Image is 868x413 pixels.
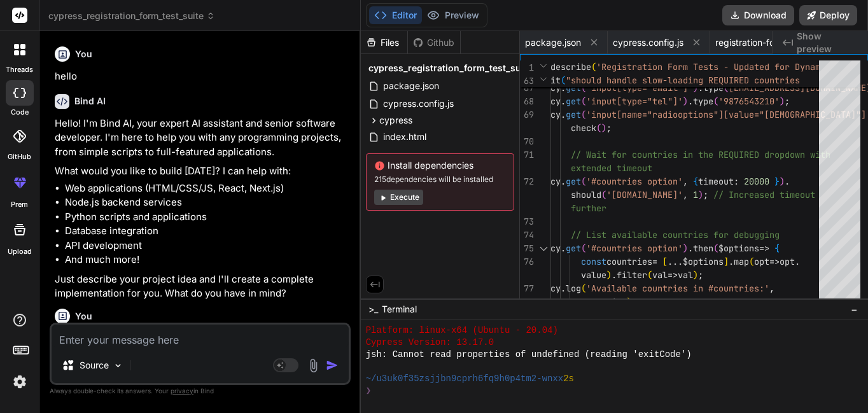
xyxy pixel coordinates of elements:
[382,78,440,94] span: package.json
[724,82,729,94] span: (
[571,162,652,174] span: extended timeout
[652,269,668,281] span: val
[561,176,566,187] span: .
[561,82,566,94] span: .
[759,242,769,254] span: =>
[374,190,423,205] button: Execute
[55,69,348,84] p: hello
[586,283,769,294] span: 'Available countries in #countries:'
[566,176,581,187] span: get
[683,95,688,107] span: )
[713,242,718,254] span: (
[683,242,688,254] span: )
[65,210,348,225] li: Python scripts and applications
[774,176,780,187] span: }
[520,215,534,228] div: 73
[74,95,106,108] h6: Bind AI
[718,242,759,254] span: $options
[713,189,815,200] span: // Increased timeout
[698,269,703,281] span: ;
[520,175,534,188] div: 72
[368,303,378,316] span: >_
[596,61,830,73] span: 'Registration Form Tests - Updated for Dynamic
[749,256,754,267] span: (
[520,61,534,74] span: 1
[65,224,348,239] li: Database integration
[617,269,647,281] span: filter
[48,10,215,22] span: cypress_registration_form_test_suite
[601,189,606,200] span: (
[780,176,785,187] span: )
[65,253,348,267] li: And much more!
[571,189,601,200] span: should
[566,95,581,107] span: get
[734,176,739,187] span: :
[785,95,790,107] span: ;
[581,176,586,187] span: (
[535,242,552,255] div: Click to collapse the range.
[744,176,769,187] span: 20000
[520,81,534,95] div: 67
[581,95,586,107] span: (
[379,114,412,127] span: cypress
[769,256,780,267] span: =>
[171,387,193,395] span: privacy
[520,148,534,162] div: 71
[601,122,606,134] span: )
[55,272,348,301] p: Just describe your project idea and I'll create a complete implementation for you. What do you ha...
[780,256,795,267] span: opt
[678,269,693,281] span: val
[799,5,857,25] button: Deploy
[326,359,339,372] img: icon
[683,176,688,187] span: ,
[75,48,92,60] h6: You
[693,176,698,187] span: {
[703,189,708,200] span: ;
[769,283,774,294] span: ,
[520,282,534,295] div: 77
[6,64,33,75] label: threads
[668,256,683,267] span: ...
[11,199,28,210] label: prem
[368,62,532,74] span: cypress_registration_form_test_suite
[754,256,769,267] span: opt
[848,299,860,319] button: −
[797,30,858,55] span: Show preview
[581,256,606,267] span: const
[647,269,652,281] span: (
[561,74,566,86] span: (
[693,189,698,200] span: 1
[729,256,734,267] span: .
[606,269,612,281] span: )
[306,358,321,373] img: attachment
[550,242,561,254] span: cy
[65,195,348,210] li: Node.js backend services
[581,82,586,94] span: (
[366,337,494,349] span: Cypress Version: 13.17.0
[632,296,637,307] span: ;
[65,181,348,196] li: Web applications (HTML/CSS/JS, React, Next.js)
[374,159,506,172] span: Install dependencies
[520,74,534,88] span: 63
[520,255,534,269] div: 76
[561,109,566,120] span: .
[698,82,703,94] span: .
[795,256,800,267] span: .
[566,109,581,120] span: get
[581,283,586,294] span: (
[734,256,749,267] span: map
[550,82,561,94] span: cy
[550,109,561,120] span: cy
[586,82,693,94] span: 'input[type="email"]'
[718,95,780,107] span: '9876543210'
[724,256,729,267] span: ]
[722,5,794,25] button: Download
[65,239,348,253] li: API development
[11,107,29,118] label: code
[713,95,718,107] span: (
[571,202,606,214] span: further
[520,108,534,122] div: 69
[581,269,606,281] span: value
[606,189,683,200] span: '[DOMAIN_NAME]'
[774,242,780,254] span: {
